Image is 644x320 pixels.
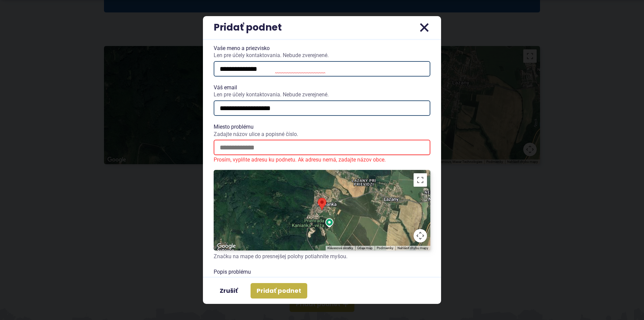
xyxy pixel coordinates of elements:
button: Klávesové skratky [327,246,353,250]
button: Zrušiť [214,283,244,299]
span: Miesto problému [214,124,430,137]
a: Nahlásiť chybu mapy [397,246,428,250]
span: Vaše meno a priezvisko [214,45,430,58]
span: Zadajte názov ulice a popisné číslo. [214,131,430,137]
span: Popis problému [214,269,430,275]
h2: Pridať podnet [214,23,282,32]
button: Pridať podnet [251,283,307,299]
button: Prepnúť zobrazenie na celú obrazovku [414,173,427,187]
a: Otvoriť túto oblasť v Mapách Google (otvorí nové okno) [215,242,237,250]
img: Google [215,242,237,250]
span: Len pre účely kontaktovania. Nebude zverejnené. [214,52,430,58]
input: Váš emailLen pre účely kontaktovania. Nebude zverejnené. [214,100,430,116]
button: Údaje máp [357,246,373,250]
input: Vaše meno a priezviskoLen pre účely kontaktovania. Nebude zverejnené. [214,61,430,77]
p: Značku na mape do presnejšej polohy potiahnite myšou. [214,252,430,261]
input: Miesto problémuZadajte názov ulice a popisné číslo. Prosím, vyplňte adresu ku podnetu. Ak adresu ... [214,140,430,155]
span: Prosím, vyplňte adresu ku podnetu. Ak adresu nemá, zadajte názov obce. [214,156,430,163]
a: Podmienky (otvorí sa na novej karte) [377,246,393,250]
button: Ovládať kameru na mape [414,229,427,242]
span: Váš email [214,85,430,98]
span: Len pre účely kontaktovania. Nebude zverejnené. [214,92,430,98]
